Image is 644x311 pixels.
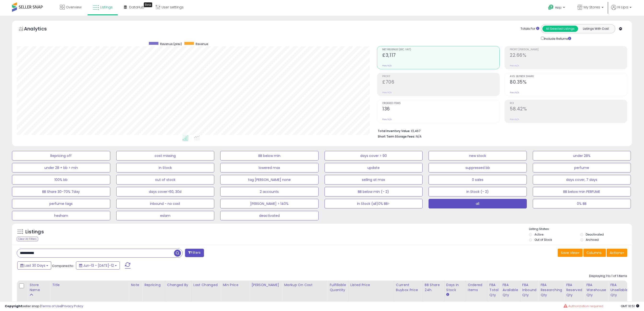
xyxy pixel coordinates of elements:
[100,5,113,10] span: Listings
[191,281,221,305] th: CSV column name: cust_attr_1_Last Changed
[544,1,570,16] a: Help
[220,187,319,196] button: 2 accounts
[116,175,215,184] button: out of stock
[533,151,631,161] button: under 28%
[382,91,392,94] small: Prev: N/A
[510,75,627,78] span: Avg. Buybox Share
[167,282,189,288] div: Changed by
[566,282,582,298] div: FBA Reserved Qty
[382,48,499,51] span: Net Revenue (Exc. VAT)
[325,199,423,208] button: In Stock (all)0% BB>
[468,282,485,293] div: Ordered Items
[223,282,247,288] div: Min Price
[29,282,48,293] div: Store Name
[529,227,632,231] p: Listing States:
[17,261,51,270] button: Last 30 Days
[378,128,624,133] li: £1,467
[446,282,464,293] div: Days In Stock
[534,232,543,236] label: Active
[330,282,346,293] div: Fulfillable Quantity
[83,263,114,268] span: Jun-13 - [DATE]-12
[583,249,606,257] button: Columns
[220,211,319,220] button: deactivated
[621,304,639,308] span: 2025-08-13 10:51 GMT
[533,175,631,184] button: days cover, 7 days
[25,229,44,235] h5: Listings
[382,102,499,105] span: Ordered Items
[165,281,191,305] th: CSV column name: cust_attr_2_Changed by
[24,25,56,33] h5: Analytics
[396,282,421,293] div: Current Buybox Price
[220,163,319,173] button: lowered max
[193,282,219,288] div: Last Changed
[5,304,22,308] strong: Copyright
[533,199,631,208] button: 0% BB
[282,281,328,305] th: The percentage added to the cost of goods (COGS) that forms the calculator for Min & Max prices.
[284,282,325,288] div: Markup on Cost
[586,232,604,236] label: Deactivated
[12,163,110,173] button: under 28 + bb > min
[502,282,518,298] div: FBA Available Qty
[429,163,527,173] button: suppressed bb
[429,175,527,184] button: 0 sales
[116,187,215,196] button: days cover>60, 30d
[510,106,627,113] h2: 58.42%
[129,5,144,10] span: DataHub
[196,42,208,46] span: Revenue
[617,5,628,10] span: Hi Lipa
[325,163,423,173] button: update
[116,211,215,220] button: eslam
[12,151,110,161] button: Repricing off
[542,26,578,32] button: All Selected Listings
[382,75,499,78] span: Profit
[510,64,519,67] small: Prev: N/A
[586,238,599,242] label: Archived
[52,282,127,288] div: Title
[537,36,577,41] div: Include Returns
[378,134,415,138] b: Short Term Storage Fees:
[144,2,152,7] div: Tooltip anchor
[429,187,527,196] button: In Stock (- 2)
[382,118,392,121] small: Prev: N/A
[160,42,182,46] span: Revenue (prev)
[489,282,499,298] div: FBA Total Qty
[325,175,423,184] button: selling at max
[131,282,140,288] div: Note
[12,175,110,184] button: 100% bb
[251,282,280,288] div: [PERSON_NAME]
[5,304,83,309] div: seller snap | |
[533,187,631,196] button: BB below min PERFUME
[521,27,539,31] div: Totals For
[584,5,600,10] span: My Stores
[510,52,627,59] h2: 22.66%
[220,175,319,184] button: tag [PERSON_NAME] none
[429,199,527,208] button: all
[586,282,606,298] div: FBA Warehouse Qty
[510,48,627,51] span: Profit [PERSON_NAME]
[116,199,215,208] button: inbound - no cost
[510,118,519,121] small: Prev: N/A
[510,79,627,86] h2: 80.35%
[116,151,215,161] button: cost missing
[555,6,562,10] span: Help
[144,282,163,288] div: Repricing
[610,282,628,298] div: FBA Unsellable Qty
[325,187,423,196] button: BB below min (- 2)
[548,4,554,10] i: Get Help
[66,5,81,10] span: Overview
[12,199,110,208] button: perfume tags
[533,163,631,173] button: perfume
[446,293,449,297] small: Days In Stock.
[325,151,423,161] button: days cover > 90
[24,263,45,268] span: Last 30 Days
[185,249,204,257] button: Filters
[425,282,442,293] div: BB Share 24h.
[12,187,110,196] button: BB Share 30-70% 7day
[534,238,552,242] label: Out of Stock
[558,249,583,257] button: Save View
[522,282,537,298] div: FBA inbound Qty
[62,304,83,308] a: Privacy Policy
[17,237,38,241] div: Clear All Filters
[429,151,527,161] button: new stock
[540,282,562,298] div: FBA Researching Qty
